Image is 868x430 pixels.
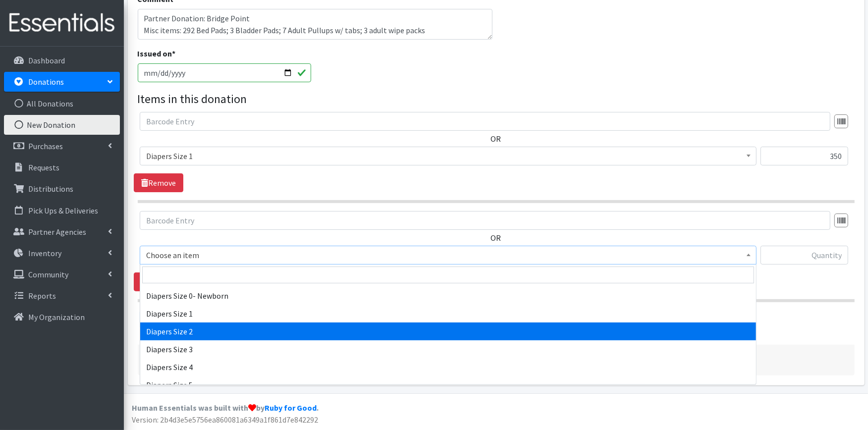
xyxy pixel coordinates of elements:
[28,55,65,65] p: Dashboard
[4,265,120,284] a: Community
[172,49,176,58] abbr: required
[4,307,120,327] a: My Organization
[134,173,183,192] a: Remove
[4,136,120,156] a: Purchases
[28,206,98,215] p: Pick Ups & Deliveries
[140,340,756,358] li: Diapers Size 3
[140,358,756,376] li: Diapers Size 4
[4,286,120,306] a: Reports
[132,415,318,425] span: Version: 2b4d3e5e5756ea860081a6349a1f861d7e842292
[146,149,750,163] span: Diapers Size 1
[28,77,64,87] p: Donations
[4,201,120,220] a: Pick Ups & Deliveries
[140,112,830,131] input: Barcode Entry
[138,90,855,108] legend: Items in this donation
[4,72,120,92] a: Donations
[140,305,756,322] li: Diapers Size 1
[4,179,120,199] a: Distributions
[138,48,176,59] label: Issued on
[28,269,68,279] p: Community
[28,162,59,172] p: Requests
[760,147,848,165] input: Quantity
[4,115,120,135] a: New Donation
[146,248,750,262] span: Choose an item
[265,403,317,413] a: Ruby for Good
[28,227,86,237] p: Partner Agencies
[140,246,757,265] span: Choose an item
[4,51,120,70] a: Dashboard
[4,222,120,242] a: Partner Agencies
[28,184,73,194] p: Distributions
[491,133,501,145] label: OR
[140,147,757,165] span: Diapers Size 1
[4,6,120,40] img: HumanEssentials
[132,403,319,413] strong: Human Essentials was built with by .
[28,312,85,322] p: My Organization
[134,272,183,291] a: Remove
[4,158,120,177] a: Requests
[4,94,120,113] a: All Donations
[140,322,756,340] li: Diapers Size 2
[140,376,756,394] li: Diapers Size 5
[28,141,63,151] p: Purchases
[4,243,120,263] a: Inventory
[760,246,848,265] input: Quantity
[491,232,501,244] label: OR
[140,287,756,305] li: Diapers Size 0- Newborn
[28,291,56,301] p: Reports
[28,248,61,258] p: Inventory
[140,211,830,230] input: Barcode Entry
